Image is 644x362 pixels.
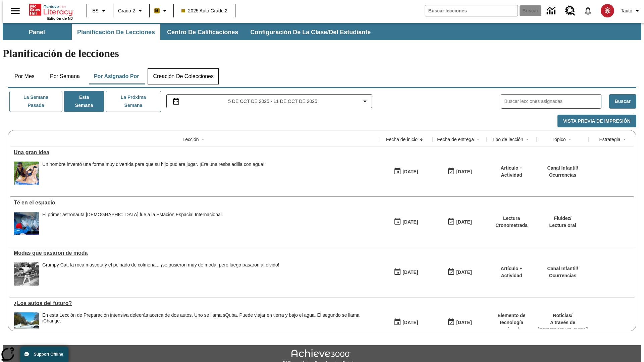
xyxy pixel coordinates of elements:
[456,268,472,277] div: [DATE]
[609,94,636,109] button: Buscar
[64,91,104,112] button: Esta semana
[391,216,420,228] button: 10/06/25: Primer día en que estuvo disponible la lección
[543,2,561,20] a: Centro de información
[557,115,636,128] button: Vista previa de impresión
[456,168,472,176] div: [DATE]
[490,265,533,279] p: Artículo + Actividad
[115,5,147,17] button: Grado: Grado 2, Elige un grado
[618,5,644,17] button: Perfil/Configuración
[8,68,41,84] button: Por mes
[3,24,70,40] button: Panel
[47,16,73,20] span: Edición de NJ
[14,300,376,306] a: ¿Los autos del futuro? , Lecciones
[490,165,533,179] p: Artículo + Actividad
[549,215,576,222] p: Fluidez /
[106,91,161,112] button: La próxima semana
[386,136,418,143] div: Fecha de inicio
[42,212,223,218] div: El primer astronauta [DEMOGRAPHIC_DATA] fue a la Estación Espacial Internacional.
[549,222,576,229] p: Lectura oral
[402,218,418,226] div: [DATE]
[547,165,578,172] p: Canal Infantil /
[621,7,632,14] span: Tauto
[169,97,369,105] button: Seleccione el intervalo de fechas opción del menú
[490,215,533,229] p: Lectura Cronometrada
[29,2,73,20] div: Portada
[561,2,579,20] a: Centro de recursos, Se abrirá en una pestaña nueva.
[445,165,474,178] button: 10/08/25: Último día en que podrá accederse la lección
[456,218,472,226] div: [DATE]
[445,216,474,228] button: 10/12/25: Último día en que podrá accederse la lección
[14,212,39,235] img: Un astronauta, el primero del Reino Unido que viaja a la Estación Espacial Internacional, saluda ...
[14,250,376,256] div: Modas que pasaron de moda
[14,312,39,336] img: Un automóvil de alta tecnología flotando en el agua.
[14,200,376,206] a: Té en el espacio, Lecciones
[3,24,377,40] div: Subbarra de navegación
[361,97,369,105] svg: Collapse Date Range Filter
[523,135,531,143] button: Sort
[445,316,474,329] button: 08/01/26: Último día en que podrá accederse la lección
[42,312,376,336] div: En esta Lección de Preparación intensiva de leerás acerca de dos autos. Uno se llama sQuba. Puede...
[72,24,160,40] button: Planificación de lecciones
[14,200,376,206] div: Té en el espacio
[492,136,523,143] div: Tipo de lección
[425,5,518,16] input: Buscar campo
[3,47,641,60] h1: Planificación de lecciones
[3,23,641,40] div: Subbarra de navegación
[228,98,317,105] span: 5 de oct de 2025 - 11 de oct de 2025
[490,312,533,333] p: Elemento de tecnología mejorada
[402,318,418,327] div: [DATE]
[5,1,25,21] button: Abrir el menú lateral
[551,136,566,143] div: Tópico
[42,162,264,167] div: Un hombre inventó una forma muy divertida para que su hijo pudiera jugar. ¡Era una resbaladilla c...
[77,28,155,36] span: Planificación de lecciones
[20,347,68,362] button: Support Offline
[250,28,371,36] span: Configuración de la clase/del estudiante
[42,162,264,185] div: Un hombre inventó una forma muy divertida para que su hijo pudiera jugar. ¡Era una resbaladilla c...
[14,262,39,286] img: foto en blanco y negro de una chica haciendo girar unos hula-hulas en la década de 1950
[199,135,207,143] button: Sort
[601,4,614,17] img: avatar image
[597,2,618,19] button: Escoja un nuevo avatar
[45,68,85,84] button: Por semana
[14,149,376,156] div: Una gran idea
[456,318,472,327] div: [DATE]
[118,7,135,14] span: Grado 2
[445,266,474,279] button: 06/30/26: Último día en que podrá accederse la lección
[538,319,588,333] p: A través de [GEOGRAPHIC_DATA]
[391,316,420,329] button: 07/01/25: Primer día en que estuvo disponible la lección
[538,312,588,319] p: Noticias /
[42,212,223,235] div: El primer astronauta británico fue a la Estación Espacial Internacional.
[155,6,159,15] span: B
[599,136,620,143] div: Estrategia
[391,165,420,178] button: 10/08/25: Primer día en que estuvo disponible la lección
[14,300,376,306] div: ¿Los autos del futuro?
[402,168,418,176] div: [DATE]
[391,266,420,279] button: 07/19/25: Primer día en que estuvo disponible la lección
[547,172,578,179] p: Ocurrencias
[29,28,45,36] span: Panel
[29,3,73,16] a: Portada
[167,28,238,36] span: Centro de calificaciones
[245,24,376,40] button: Configuración de la clase/del estudiante
[181,7,228,14] span: 2025 Auto Grade 2
[621,135,629,143] button: Sort
[89,5,111,17] button: Lenguaje: ES, Selecciona un idioma
[418,135,426,143] button: Sort
[162,24,244,40] button: Centro de calificaciones
[14,162,39,185] img: un niño sonríe mientras se desliza en una resbaladilla con agua
[148,68,219,84] button: Creación de colecciones
[566,135,574,143] button: Sort
[402,268,418,277] div: [DATE]
[182,136,199,143] div: Lección
[92,7,99,14] span: ES
[89,68,145,84] button: Por asignado por
[42,312,376,324] div: En esta Lección de Preparación intensiva de
[42,312,360,323] testabrev: leerás acerca de dos autos. Uno se llama sQuba. Puede viajar en tierra y bajo el agua. El segundo...
[547,272,578,279] p: Ocurrencias
[474,135,482,143] button: Sort
[14,250,376,256] a: Modas que pasaron de moda, Lecciones
[579,2,597,19] a: Notificaciones
[42,262,279,268] div: Grumpy Cat, la roca mascota y el peinado de colmena... ¡se pusieron muy de moda, pero luego pasar...
[547,265,578,272] p: Canal Infantil /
